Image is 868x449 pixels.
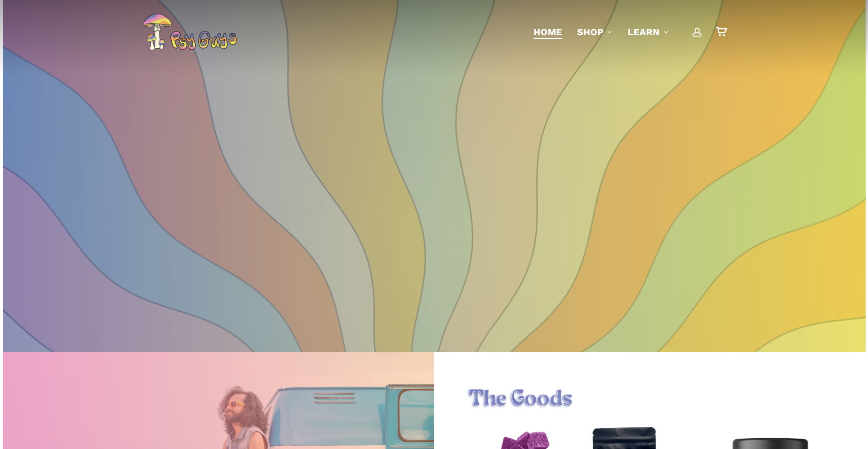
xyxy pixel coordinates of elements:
[577,25,613,39] a: Shop
[142,13,237,51] img: PsyGuys
[577,26,603,38] span: Shop
[628,26,660,38] span: Learn
[628,25,669,39] a: Learn
[533,25,562,39] a: Home
[533,26,562,38] span: Home
[469,387,831,413] h1: The Goods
